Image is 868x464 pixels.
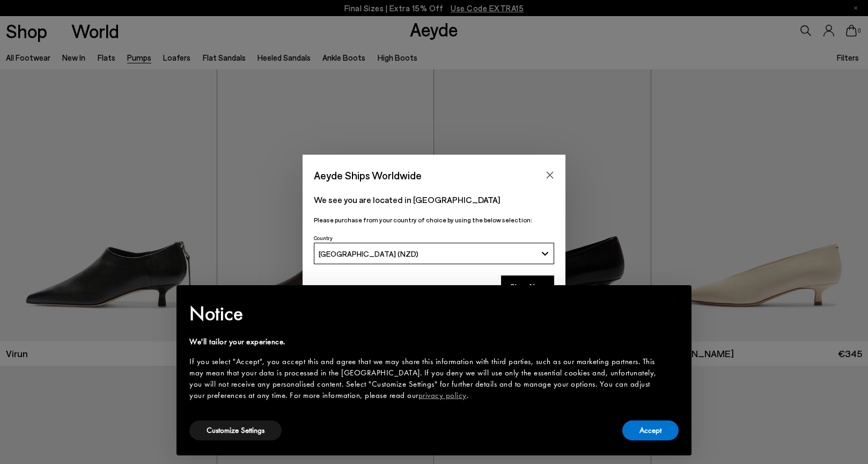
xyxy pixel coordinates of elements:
span: [GEOGRAPHIC_DATA] (NZD) [319,249,418,258]
p: We see you are located in [GEOGRAPHIC_DATA] [314,193,554,206]
div: If you select "Accept", you accept this and agree that we may share this information with third p... [189,356,661,401]
button: Accept [622,421,679,440]
button: Customize Settings [189,421,282,440]
span: Country [314,235,333,241]
button: Shop Now [501,275,554,298]
h2: Notice [189,300,661,328]
a: privacy policy [418,390,467,401]
button: Close this notice [661,288,687,314]
button: Close [542,167,558,183]
span: × [671,293,678,309]
p: Please purchase from your country of choice by using the below selection: [314,215,554,225]
div: We'll tailor your experience. [189,336,661,347]
span: Aeyde Ships Worldwide [314,166,422,185]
